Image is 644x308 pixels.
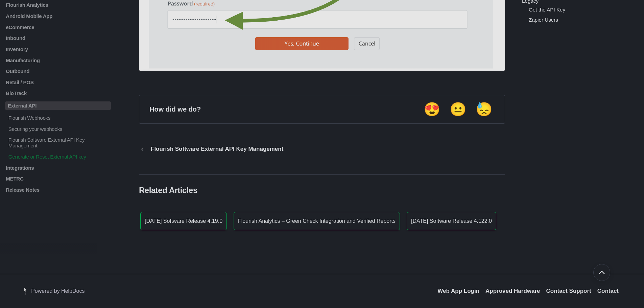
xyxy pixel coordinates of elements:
[529,7,565,13] a: Get the API Key
[422,101,443,118] button: Positive feedback button
[145,218,222,224] p: [DATE] Software Release 4.19.0
[24,288,26,294] img: Flourish Help Center
[31,288,85,294] span: Powered by HelpDocs
[474,101,495,118] button: Negative feedback button
[5,46,111,52] a: Inventory
[448,101,469,118] button: Neutral feedback button
[8,115,111,121] p: Flourish Webhooks
[139,140,288,158] a: Go to previous article Flourish Software External API Key Management
[5,2,111,8] a: Flourish Analytics
[146,146,288,152] p: Flourish Software External API Key Management
[5,101,111,110] a: External API
[28,287,85,294] a: Opens in a new tab
[5,79,111,85] a: Retail / POS
[5,91,111,96] a: BioTrack
[8,154,111,160] p: Generate or Reset External API key
[597,288,619,294] a: Contact
[529,17,558,23] a: Zapier Users
[5,24,111,30] a: eCommerce
[5,35,111,41] a: Inbound
[593,264,610,281] button: Go back to top of document
[139,186,505,195] h4: Related Articles
[8,126,111,132] p: Securing your webhooks
[5,176,111,182] a: METRC
[5,165,111,171] a: Integrations
[5,57,111,63] a: Manufacturing
[234,212,400,230] a: Flourish Analytics – Green Check Integration and Verified Reports
[5,154,111,160] a: Generate or Reset External API key
[5,187,111,193] a: Release Notes
[437,288,479,294] a: Opens in a new tab
[5,137,111,149] a: Flourish Software External API Key Management
[238,218,396,224] p: Flourish Analytics – Green Check Integration and Verified Reports
[140,212,227,230] a: [DATE] Software Release 4.19.0
[546,288,591,294] a: Opens in a new tab
[411,218,492,224] p: [DATE] Software Release 4.122.0
[5,115,111,121] a: Flourish Webhooks
[5,126,111,132] a: Securing your webhooks
[485,288,540,294] a: Opens in a new tab
[24,287,28,294] a: Opens in a new tab
[149,105,201,113] p: How did we do?
[5,68,111,74] a: Outbound
[407,212,496,230] a: [DATE] Software Release 4.122.0
[8,137,111,149] p: Flourish Software External API Key Management
[5,13,111,19] a: Android Mobile App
